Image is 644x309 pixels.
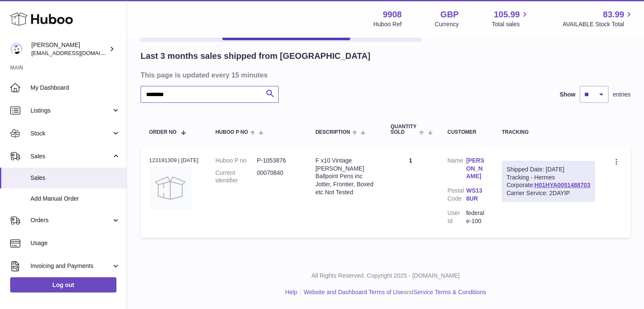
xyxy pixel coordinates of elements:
td: 1 [382,148,439,238]
div: F x10 Vintage [PERSON_NAME] Ballpoint Pens inc Jotter, Frontier, Boxed etc Not Tested [315,157,373,196]
h2: Last 3 months sales shipped from [GEOGRAPHIC_DATA] [141,50,370,62]
span: Total sales [492,20,529,28]
span: Huboo P no [216,130,248,135]
span: Stock [30,130,111,138]
span: 83.99 [603,9,624,20]
a: 83.99 AVAILABLE Stock Total [562,9,634,28]
span: Sales [30,174,120,182]
span: AVAILABLE Stock Total [562,20,634,28]
strong: 9908 [383,9,402,20]
span: Sales [30,152,111,160]
a: [PERSON_NAME] [466,157,485,181]
img: tbcollectables@hotmail.co.uk [10,43,23,55]
dt: Postal Code [448,187,466,205]
span: My Dashboard [30,84,120,92]
span: Invoicing and Payments [30,262,111,270]
span: Quantity Sold [390,124,417,135]
a: Log out [10,277,116,292]
span: entries [613,91,630,99]
h3: This page is updated every 15 minutes [141,70,628,80]
dt: User Id [448,209,466,225]
span: Order No [149,130,177,135]
a: Service Terms & Conditions [413,289,486,295]
a: WS13 8UR [466,187,485,203]
a: Website and Dashboard Terms of Use [304,289,404,295]
dt: Huboo P no [216,157,257,165]
span: Orders [30,216,111,224]
strong: GBP [440,9,459,20]
dd: federale-100 [466,209,485,225]
div: Customer [448,130,485,135]
div: Huboo Ref [373,20,402,28]
a: 105.99 Total sales [492,9,529,28]
div: Shipped Date: [DATE] [506,166,590,174]
span: Listings [30,107,111,115]
a: Help [285,289,297,295]
dt: Current identifier [216,169,257,185]
span: 105.99 [494,9,520,20]
a: H01HYA0051488703 [534,182,590,188]
span: [EMAIL_ADDRESS][DOMAIN_NAME] [31,50,124,56]
div: Tracking [502,130,595,135]
div: 123191309 | [DATE] [149,157,199,164]
div: Currency [435,20,459,28]
dd: 00070840 [257,169,299,185]
label: Show [560,91,575,99]
li: and [301,288,486,296]
div: Tracking - Hermes Corporate: [502,161,595,202]
div: Carrier Service: 2DAYIP [506,189,590,197]
span: Usage [30,239,120,247]
div: [PERSON_NAME] [31,41,108,57]
span: Description [315,130,350,135]
span: Add Manual Order [30,195,120,203]
img: no-photo.jpg [149,167,191,209]
p: All Rights Reserved. Copyright 2025 - [DOMAIN_NAME] [134,272,637,280]
dd: P-1053876 [257,157,299,165]
dt: Name [448,157,466,183]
